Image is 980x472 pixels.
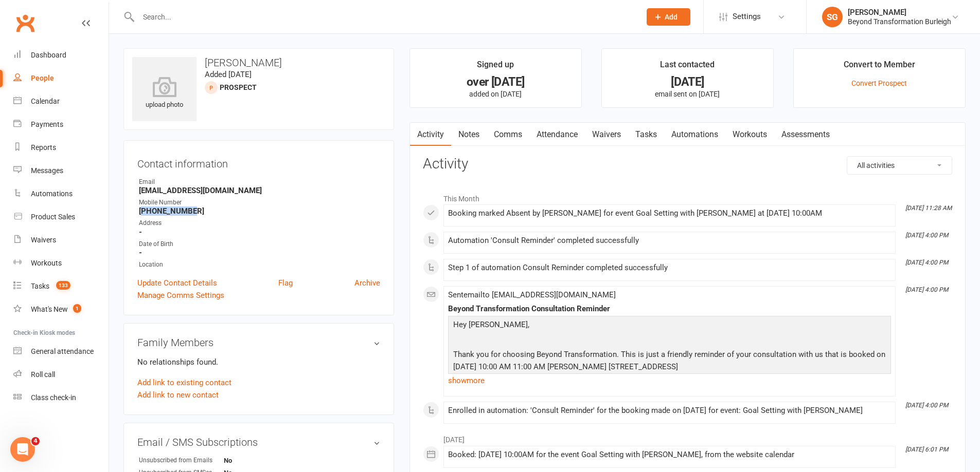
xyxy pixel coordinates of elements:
span: Add [665,13,678,21]
h3: Family Members [137,337,380,348]
div: Automations [31,190,73,198]
a: Assessments [774,123,837,146]
div: over [DATE] [419,77,572,87]
div: Workouts [31,259,62,267]
a: General attendance kiosk mode [13,340,109,363]
i: [DATE] 11:28 AM [905,204,952,212]
a: Roll call [13,363,109,386]
a: Automations [13,182,109,205]
div: Location [139,260,380,270]
div: Calendar [31,97,60,105]
snap: prospect [220,83,257,91]
h3: Contact information [137,154,380,169]
span: 1 [73,304,81,313]
input: Search... [135,10,633,24]
div: Payments [31,120,63,128]
div: Waivers [31,236,56,244]
a: Class kiosk mode [13,386,109,409]
a: Tasks 133 [13,275,109,298]
div: Messages [31,166,63,175]
div: [DATE] [611,77,764,87]
strong: [EMAIL_ADDRESS][DOMAIN_NAME] [139,186,380,195]
span: , [528,320,529,329]
i: [DATE] 4:00 PM [905,259,948,266]
a: Add link to existing contact [137,376,231,389]
div: SG [822,7,843,27]
div: Roll call [31,370,55,379]
a: Calendar [13,90,109,113]
iframe: Intercom live chat [10,437,35,462]
div: Tasks [31,282,49,290]
a: Payments [13,113,109,136]
strong: [PHONE_NUMBER] [139,206,380,216]
div: Product Sales [31,213,75,221]
a: Tasks [628,123,664,146]
a: Archive [354,277,380,289]
button: Add [647,8,690,26]
a: People [13,67,109,90]
a: Automations [664,123,725,146]
span: Sent email to [EMAIL_ADDRESS][DOMAIN_NAME] [448,290,616,299]
h3: Activity [423,156,952,172]
i: [DATE] 4:00 PM [905,286,948,293]
a: Dashboard [13,44,109,67]
div: Unsubscribed from Emails [139,456,224,465]
h3: Email / SMS Subscriptions [137,437,380,448]
a: Flag [278,277,293,289]
i: [DATE] 4:00 PM [905,232,948,239]
a: Notes [451,123,487,146]
a: show more [448,373,891,388]
h3: [PERSON_NAME] [132,57,385,68]
div: [PERSON_NAME] [848,8,951,17]
li: This Month [423,188,952,204]
a: Comms [487,123,529,146]
div: upload photo [132,77,197,110]
a: What's New1 [13,298,109,321]
div: Email [139,177,380,187]
div: Address [139,218,380,228]
div: Mobile Number [139,198,380,207]
div: Date of Birth [139,239,380,249]
a: Waivers [13,229,109,252]
div: Last contacted [660,58,715,77]
span: Settings [733,5,761,28]
p: No relationships found. [137,356,380,368]
p: added on [DATE] [419,90,572,98]
strong: - [139,228,380,237]
div: Step 1 of automation Consult Reminder completed successfully [448,263,891,272]
time: Added [DATE] [205,70,252,79]
div: People [31,74,54,82]
div: Beyond Transformation Consultation Reminder [448,305,891,313]
a: Messages [13,159,109,182]
i: [DATE] 6:01 PM [905,446,948,453]
div: Booking marked Absent by [PERSON_NAME] for event Goal Setting with [PERSON_NAME] at [DATE] 10:00AM [448,209,891,218]
span: 133 [56,281,70,290]
a: Clubworx [12,10,38,36]
div: Automation 'Consult Reminder' completed successfully [448,236,891,245]
a: Reports [13,136,109,159]
div: Reports [31,143,56,152]
a: Waivers [585,123,628,146]
span: 4 [31,437,40,445]
div: Enrolled in automation: 'Consult Reminder' for the booking made on [DATE] for event: Goal Setting... [448,406,891,415]
a: Update Contact Details [137,277,217,289]
div: General attendance [31,347,94,355]
p: Thank you for choosing Beyond Transformation. This is just a friendly reminder of your consultati... [451,348,888,375]
p: Hey [PERSON_NAME] [451,318,888,333]
a: Workouts [725,123,774,146]
i: [DATE] 4:00 PM [905,402,948,409]
a: Manage Comms Settings [137,289,224,301]
li: [DATE] [423,429,952,445]
a: Attendance [529,123,585,146]
div: Dashboard [31,51,66,59]
a: Add link to new contact [137,389,219,401]
strong: No [224,457,283,464]
a: Activity [410,123,451,146]
div: Convert to Member [844,58,915,77]
div: What's New [31,305,68,313]
div: Booked: [DATE] 10:00AM for the event Goal Setting with [PERSON_NAME], from the website calendar [448,450,891,459]
div: Signed up [477,58,514,77]
a: Workouts [13,252,109,275]
a: Convert Prospect [851,79,907,87]
strong: - [139,248,380,257]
